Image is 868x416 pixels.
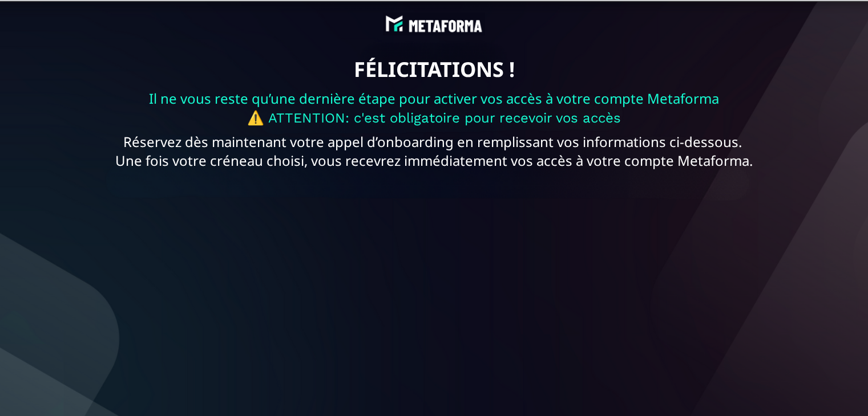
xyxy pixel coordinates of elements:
[247,110,621,126] span: ⚠️ ATTENTION: c'est obligatoire pour recevoir vos accès
[9,129,859,173] text: Réservez dès maintenant votre appel d’onboarding en remplissant vos informations ci-dessous. Une ...
[383,13,485,35] img: abe9e435164421cb06e33ef15842a39e_e5ef653356713f0d7dd3797ab850248d_Capture_d%E2%80%99e%CC%81cran_2...
[9,52,859,86] text: FÉLICITATIONS !
[9,86,859,129] text: Il ne vous reste qu’une dernière étape pour activer vos accès à votre compte Metaforma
